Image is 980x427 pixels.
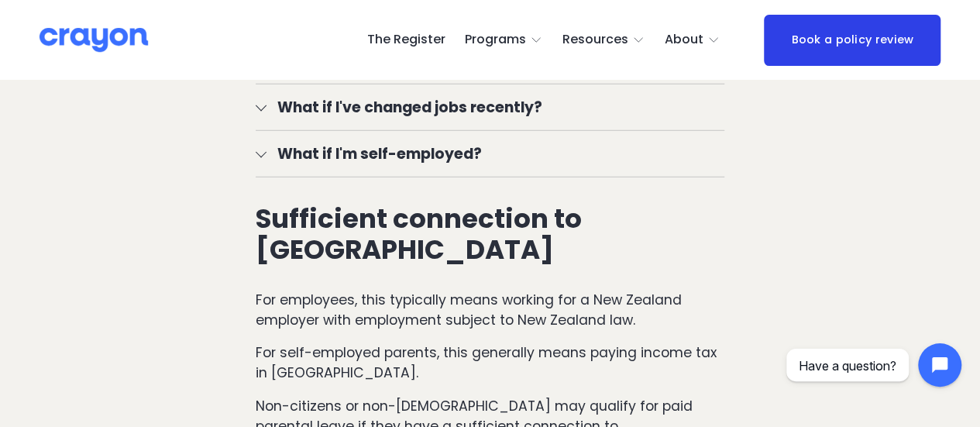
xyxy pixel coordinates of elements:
[256,343,724,384] p: For self-employed parents, this generally means paying income tax in [GEOGRAPHIC_DATA].
[465,28,543,53] a: folder dropdown
[256,290,724,331] p: For employees, this typically means working for a New Zealand employer with employment subject to...
[562,29,628,51] span: Resources
[256,84,724,130] button: What if I've changed jobs recently?
[256,204,724,264] h3: Sufficient connection to [GEOGRAPHIC_DATA]
[665,28,720,53] a: folder dropdown
[266,96,724,119] span: What if I've changed jobs recently?
[665,29,703,51] span: About
[366,28,445,53] a: The Register
[256,131,724,177] button: What if I'm self-employed?
[40,26,148,53] img: Crayon
[465,29,526,51] span: Programs
[562,28,645,53] a: folder dropdown
[266,143,724,165] span: What if I'm self-employed?
[764,15,940,66] a: Book a policy review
